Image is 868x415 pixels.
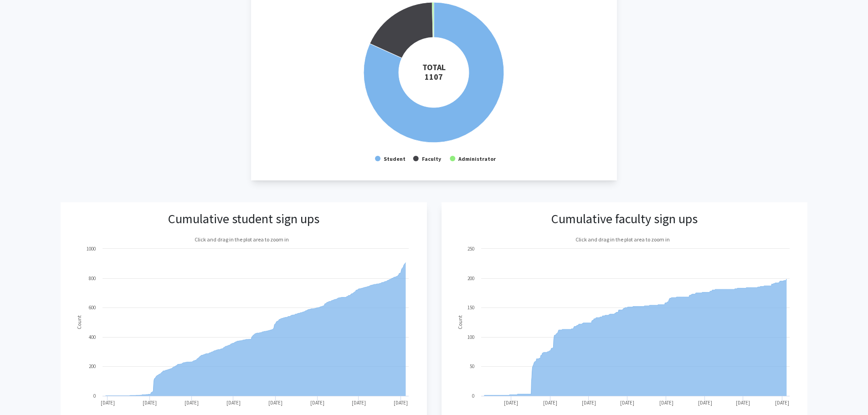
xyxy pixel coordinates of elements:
h3: Cumulative student sign ups [168,211,319,227]
text: Student [384,155,406,162]
text: [DATE] [269,400,283,406]
text: [DATE] [775,400,789,406]
text: [DATE] [311,400,325,406]
text: 0 [93,393,96,399]
text: 200 [89,363,96,369]
text: [DATE] [698,400,712,406]
text: 400 [89,334,96,340]
text: 100 [467,334,474,340]
text: [DATE] [659,400,673,406]
text: [DATE] [185,400,199,406]
iframe: Chat [7,374,39,408]
text: 1000 [87,246,96,252]
text: Click and drag in the plot area to zoom in [195,236,289,243]
text: [DATE] [504,400,518,406]
text: [DATE] [143,400,157,406]
text: [DATE] [394,400,408,406]
text: Count [457,315,463,329]
text: Click and drag in the plot area to zoom in [575,236,669,243]
text: Count [76,315,82,329]
text: [DATE] [620,400,634,406]
text: 800 [89,275,96,282]
text: 600 [89,304,96,311]
tspan: TOTAL 1107 [422,62,445,82]
text: [DATE] [543,400,557,406]
text: Faculty [422,155,442,162]
h3: Cumulative faculty sign ups [551,211,698,227]
text: [DATE] [226,400,241,406]
text: [DATE] [352,400,366,406]
text: 200 [467,275,474,282]
text: 0 [472,393,474,399]
text: Administrator [458,155,496,162]
text: [DATE] [581,400,596,406]
text: [DATE] [101,400,115,406]
text: 50 [470,363,474,369]
text: 250 [467,246,474,252]
text: 150 [467,304,474,311]
text: [DATE] [736,400,750,406]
